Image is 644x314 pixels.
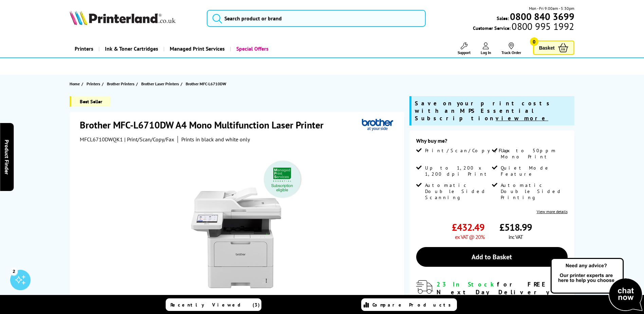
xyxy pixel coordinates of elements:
a: Compare Products [361,298,457,311]
h1: Brother MFC-L6710DW A4 Mono Multifunction Laser Printer [80,119,330,131]
span: Product Finder [3,140,10,175]
span: ex VAT @ 20% [455,233,484,240]
span: Recently Viewed (3) [170,302,260,308]
a: Printerland Logo [70,10,198,27]
span: Compare Products [372,302,455,308]
span: Up to 50ppm Mono Print [501,147,566,160]
span: Up to 1,200 x 1,200 dpi Print [425,165,490,177]
a: Brother Printers [107,80,136,87]
a: Printers [70,40,98,57]
span: | Print/Scan/Copy/Fax [124,136,174,143]
a: Printers [87,80,102,87]
span: £432.49 [452,221,484,233]
span: Automatic Double Sided Scanning [425,182,490,200]
span: £518.99 [499,221,532,233]
a: Add to Basket [416,247,568,267]
a: Track Order [501,42,521,55]
img: Brother [362,119,393,131]
div: for FREE Next Day Delivery [437,280,568,296]
span: Automatic Double Sided Printing [501,182,566,200]
span: 23 In Stock [437,280,497,288]
img: Open Live Chat window [549,257,644,313]
span: 0800 995 1992 [511,23,574,30]
div: Why buy me? [416,137,568,147]
a: Support [458,42,471,55]
span: Customer Service: [473,23,574,31]
span: Printers [87,80,100,87]
div: modal_delivery [416,280,568,312]
a: Recently Viewed (3) [166,298,261,311]
span: Sales: [497,15,509,21]
a: View more details [537,209,568,214]
span: MFCL6710DWQK1 [80,136,123,143]
span: Best Seller [70,96,111,107]
span: Save on your print costs with an MPS Essential Subscription [415,100,553,122]
u: view more [496,115,548,122]
b: 0800 840 3699 [510,10,574,23]
span: Print/Scan/Copy/Fax [425,147,512,154]
span: Support [458,50,471,55]
span: Brother MFC-L6710DW [186,81,226,86]
span: Log In [481,50,491,55]
a: Ink & Toner Cartridges [98,40,163,57]
a: 0800 840 3699 [509,13,574,20]
span: inc VAT [509,233,523,240]
div: 2 [10,267,18,275]
a: Special Offers [230,40,274,57]
span: Quiet Mode Feature [501,165,566,177]
a: Brother Laser Printers [141,80,181,87]
span: Home [70,80,80,87]
span: Ink & Toner Cartridges [105,40,158,57]
span: Brother Laser Printers [141,80,179,87]
span: Basket [539,43,555,52]
span: Mon - Fri 9:00am - 5:30pm [529,5,574,12]
span: 0 [530,37,538,46]
a: Log In [481,42,491,55]
i: Prints in black and white only [181,136,250,143]
input: Search product or brand [207,10,426,27]
a: Managed Print Services [163,40,230,57]
a: Basket 0 [533,40,574,55]
span: Brother Printers [107,80,134,87]
img: Printerland Logo [70,10,176,25]
img: Brother MFC-L6710DW [171,156,305,290]
a: Home [70,80,81,87]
